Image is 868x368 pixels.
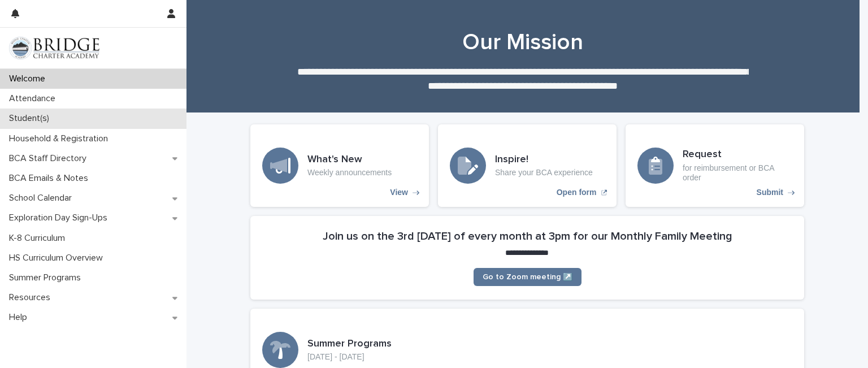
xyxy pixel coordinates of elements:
h3: Summer Programs [307,338,392,350]
p: K-8 Curriculum [5,233,74,244]
p: Submit [757,188,783,197]
p: Weekly announcements [307,168,392,177]
a: View [250,124,429,207]
h3: What's New [307,154,392,166]
h3: Request [683,149,792,161]
p: View [390,188,408,197]
a: Open form [438,124,617,207]
p: Welcome [5,73,54,84]
p: Summer Programs [5,272,90,283]
p: Student(s) [5,113,58,124]
p: BCA Emails & Notes [5,173,97,184]
a: Submit [626,124,804,207]
a: Go to Zoom meeting ↗️ [474,268,581,286]
p: School Calendar [5,193,81,204]
p: BCA Staff Directory [5,153,96,164]
p: Open form [557,188,597,197]
h1: Our Mission [246,29,800,56]
h3: Inspire! [495,154,593,166]
p: Household & Registration [5,133,117,144]
h2: Join us on the 3rd [DATE] of every month at 3pm for our Monthly Family Meeting [323,230,732,243]
p: Exploration Day Sign-Ups [5,213,116,223]
p: Resources [5,292,59,303]
img: V1C1m3IdTEidaUdm9Hs0 [9,37,99,59]
p: [DATE] - [DATE] [307,352,392,362]
p: HS Curriculum Overview [5,253,112,263]
p: Help [5,312,36,323]
span: Go to Zoom meeting ↗️ [483,273,572,281]
p: Attendance [5,93,64,104]
p: for reimbursement or BCA order [683,163,792,183]
p: Share your BCA experience [495,168,593,177]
